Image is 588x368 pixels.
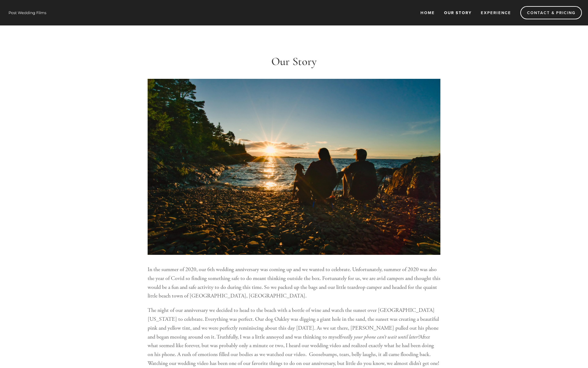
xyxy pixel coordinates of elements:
[417,8,439,18] a: Home
[440,8,476,18] a: Our Story
[342,333,419,340] em: really your phone can’t wait until later?
[148,265,440,301] p: In the summer of 2020, our 6th wedding anniversary was coming up and we wanted to celebrate. Unfo...
[520,6,582,19] a: Contact & Pricing
[148,55,440,68] h1: Our Story
[477,8,515,18] a: Experience
[6,8,49,17] img: Wisconsin Wedding Videographer
[148,79,440,255] img: SOT05813 copy-min-2.jpeg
